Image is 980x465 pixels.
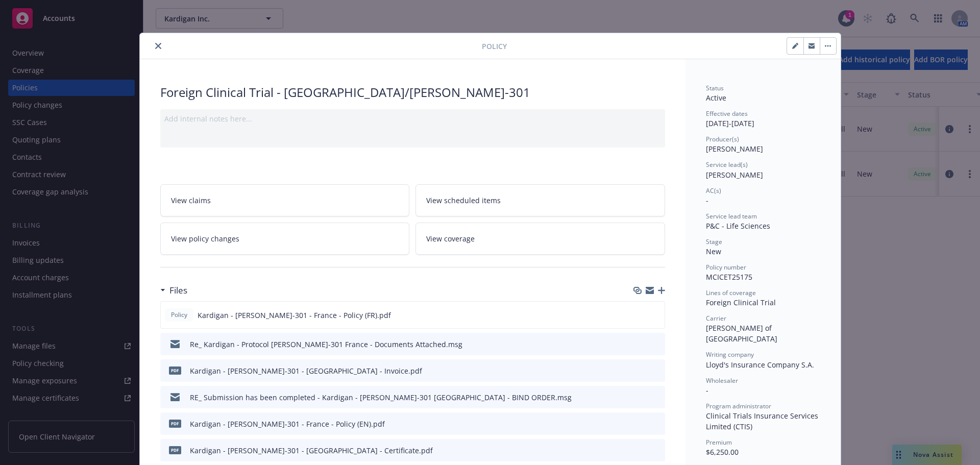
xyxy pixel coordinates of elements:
[415,184,665,216] a: View scheduled items
[706,263,746,272] span: Policy number
[706,109,748,118] span: Effective dates
[635,419,644,429] button: download file
[706,385,708,395] span: -
[169,446,181,454] span: pdf
[652,392,661,403] button: preview file
[706,237,722,246] span: Stage
[635,392,644,403] button: download file
[706,314,726,323] span: Carrier
[415,223,665,255] a: View coverage
[706,376,738,385] span: Wholesaler
[706,438,732,447] span: Premium
[190,339,462,350] div: Re_ Kardigan - Protocol [PERSON_NAME]-301 France - Documents Attached.msg
[706,84,724,92] span: Status
[171,233,239,244] span: View policy changes
[164,113,661,124] div: Add internal notes here...
[160,223,410,255] a: View policy changes
[635,365,644,376] button: download file
[706,402,771,410] span: Program administrator
[160,84,665,101] div: Foreign Clinical Trial - [GEOGRAPHIC_DATA]/[PERSON_NAME]-301
[706,221,770,231] span: P&C - Life Sciences
[190,365,422,376] div: Kardigan - [PERSON_NAME]-301 - [GEOGRAPHIC_DATA] - Invoice.pdf
[706,247,721,256] span: New
[171,195,211,206] span: View claims
[169,310,189,320] span: Policy
[706,288,756,297] span: Lines of coverage
[706,297,820,308] div: Foreign Clinical Trial
[706,195,708,205] span: -
[482,41,507,52] span: Policy
[169,420,181,427] span: pdf
[190,445,433,456] div: Kardigan - [PERSON_NAME]-301 - [GEOGRAPHIC_DATA] - Certificate.pdf
[706,350,754,359] span: Writing company
[706,135,739,143] span: Producer(s)
[706,160,748,169] span: Service lead(s)
[706,170,763,180] span: [PERSON_NAME]
[706,212,757,221] span: Service lead team
[635,310,643,321] button: download file
[190,419,385,429] div: Kardigan - [PERSON_NAME]-301 - France - Policy (EN).pdf
[651,310,660,321] button: preview file
[652,339,661,350] button: preview file
[635,445,644,456] button: download file
[652,445,661,456] button: preview file
[706,93,726,103] span: Active
[706,272,752,282] span: MCICET25175
[706,411,820,431] span: Clinical Trials Insurance Services Limited (CTIS)
[160,184,410,216] a: View claims
[190,392,572,403] div: RE_ Submission has been completed - Kardigan - [PERSON_NAME]-301 [GEOGRAPHIC_DATA] - BIND ORDER.msg
[152,40,164,52] button: close
[635,339,644,350] button: download file
[706,109,820,129] div: [DATE] - [DATE]
[198,310,391,321] span: Kardigan - [PERSON_NAME]-301 - France - Policy (FR).pdf
[160,284,187,297] div: Files
[169,366,181,374] span: pdf
[706,144,763,154] span: [PERSON_NAME]
[706,360,814,370] span: Lloyd's Insurance Company S.A.
[426,195,501,206] span: View scheduled items
[706,447,739,457] span: $6,250.00
[652,365,661,376] button: preview file
[169,284,187,297] h3: Files
[426,233,475,244] span: View coverage
[706,323,777,344] span: [PERSON_NAME] of [GEOGRAPHIC_DATA]
[706,186,721,195] span: AC(s)
[652,419,661,429] button: preview file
